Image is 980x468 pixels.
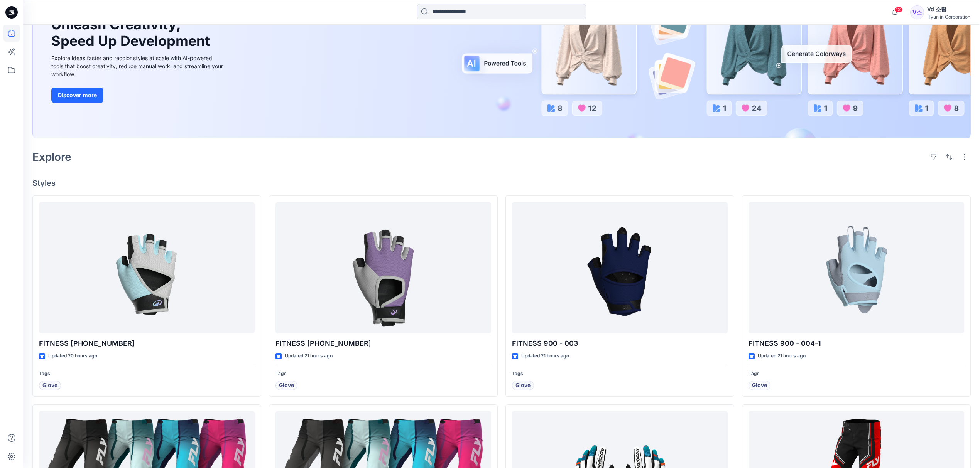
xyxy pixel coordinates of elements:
[512,370,728,378] p: Tags
[927,14,970,20] div: Hyunjin Corporation
[927,5,970,14] div: Vd 소팀
[512,202,728,334] a: FITNESS 900 - 003
[910,5,924,19] div: V소
[512,338,728,349] p: FITNESS 900 - 003
[51,16,213,49] h1: Unleash Creativity, Speed Up Development
[279,381,294,390] span: Glove
[894,7,903,13] span: 12
[48,352,97,360] p: Updated 20 hours ago
[32,151,71,163] h2: Explore
[39,338,255,349] p: FITNESS [PHONE_NUMBER]
[51,54,225,78] div: Explore ideas faster and recolor styles at scale with AI-powered tools that boost creativity, red...
[752,381,767,390] span: Glove
[285,352,333,360] p: Updated 21 hours ago
[275,338,491,349] p: FITNESS [PHONE_NUMBER]
[39,202,255,334] a: FITNESS 900-006-1
[275,202,491,334] a: FITNESS 900-008-1
[275,370,491,378] p: Tags
[51,88,225,103] a: Discover more
[758,352,806,360] p: Updated 21 hours ago
[51,88,103,103] button: Discover more
[749,370,964,378] p: Tags
[42,381,57,390] span: Glove
[515,381,531,390] span: Glove
[39,370,255,378] p: Tags
[749,202,964,334] a: FITNESS 900 - 004-1
[749,338,964,349] p: FITNESS 900 - 004-1
[521,352,569,360] p: Updated 21 hours ago
[32,178,971,188] h4: Styles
